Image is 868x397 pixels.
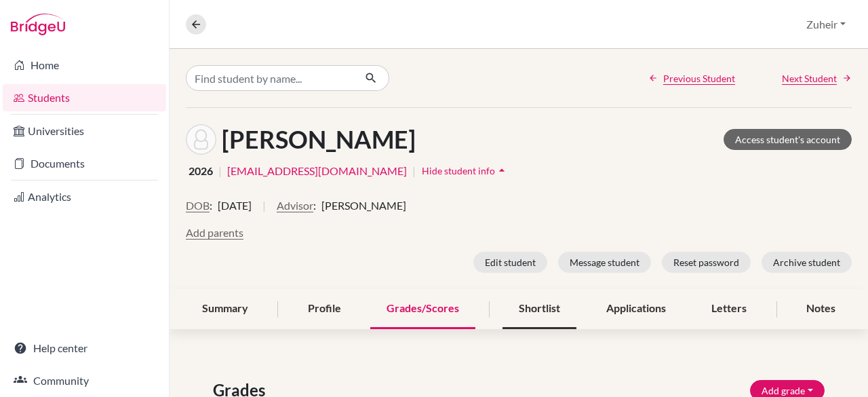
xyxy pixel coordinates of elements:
h1: [PERSON_NAME] [222,125,416,154]
a: Help center [3,335,166,362]
span: Previous Student [663,71,735,86]
button: Add parents [186,225,243,241]
span: | [412,163,416,179]
button: Archive student [762,252,852,273]
div: Letters [695,289,763,329]
button: DOB [186,197,210,214]
div: Notes [790,289,852,329]
a: Universities [3,117,166,145]
div: Profile [292,289,357,329]
div: Grades/Scores [370,289,475,329]
span: Next Student [782,71,837,86]
a: Documents [3,150,166,177]
span: [PERSON_NAME] [321,197,406,214]
button: Message student [558,252,651,273]
button: Advisor [277,197,313,214]
span: Hide student info [422,165,495,176]
span: 2026 [189,163,213,179]
input: Find student by name... [186,65,354,91]
span: | [218,163,222,179]
span: | [262,197,266,225]
div: Applications [590,289,682,329]
a: Next Student [782,71,852,86]
button: Edit student [473,252,547,273]
span: : [313,197,316,214]
a: Previous Student [648,71,735,86]
div: Shortlist [502,289,576,329]
a: Students [3,84,166,111]
img: Bridge-U [11,14,65,35]
a: Access student's account [724,129,852,150]
a: [EMAIL_ADDRESS][DOMAIN_NAME] [227,163,407,179]
a: Community [3,367,166,394]
button: Hide student infoarrow_drop_up [421,160,509,181]
button: Reset password [662,252,751,273]
i: arrow_drop_up [495,164,509,177]
a: Home [3,52,166,79]
button: Zuheir [800,12,852,37]
div: Summary [186,289,264,329]
a: Analytics [3,183,166,210]
span: [DATE] [218,197,252,214]
img: AbdulAziz Asali's avatar [186,124,216,155]
span: : [210,197,212,214]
